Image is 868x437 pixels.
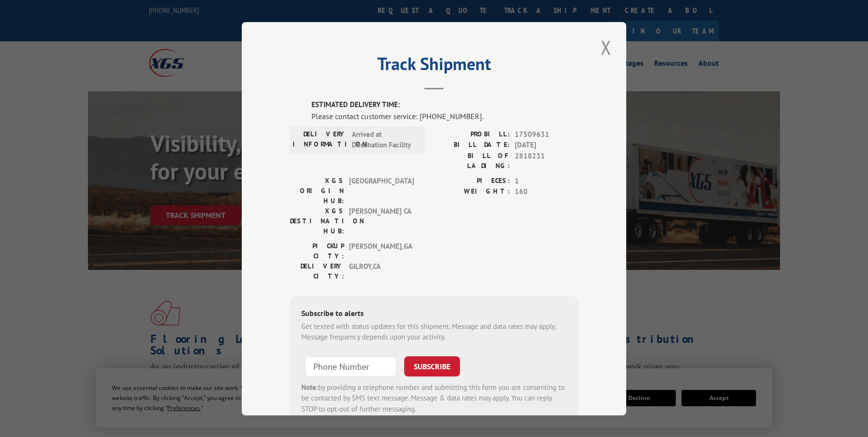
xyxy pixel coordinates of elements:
button: SUBSCRIBE [404,356,460,376]
label: BILL OF LADING: [434,150,510,170]
label: ESTIMATED DELIVERY TIME: [311,99,578,110]
span: Arrived at Destination Facility [352,129,417,150]
label: DELIVERY INFORMATION: [293,129,347,150]
input: Phone Number [305,356,397,376]
label: PROBILL: [434,129,510,140]
label: XGS ORIGIN HUB: [290,175,344,206]
button: Close modal [598,34,614,61]
span: [DATE] [515,140,578,151]
label: PIECES: [434,175,510,186]
span: GILROY , CA [349,261,414,281]
span: [PERSON_NAME] , GA [349,241,414,261]
span: [GEOGRAPHIC_DATA] [349,175,414,206]
span: 160 [515,186,578,197]
div: by providing a telephone number and submitting this form you are consenting to be contacted by SM... [301,382,567,414]
label: XGS DESTINATION HUB: [290,206,344,236]
div: Subscribe to alerts [301,307,567,321]
div: Get texted with status updates for this shipment. Message and data rates may apply. Message frequ... [301,321,567,342]
label: PICKUP CITY: [290,241,344,261]
h2: Track Shipment [290,57,578,75]
label: BILL DATE: [434,140,510,151]
div: Please contact customer service: [PHONE_NUMBER]. [311,110,578,121]
span: 17509631 [515,129,578,140]
label: DELIVERY CITY: [290,261,344,281]
label: WEIGHT: [434,186,510,197]
span: 1 [515,175,578,186]
span: [PERSON_NAME] CA [349,206,414,236]
strong: Note: [301,382,318,391]
span: 2818231 [515,150,578,170]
